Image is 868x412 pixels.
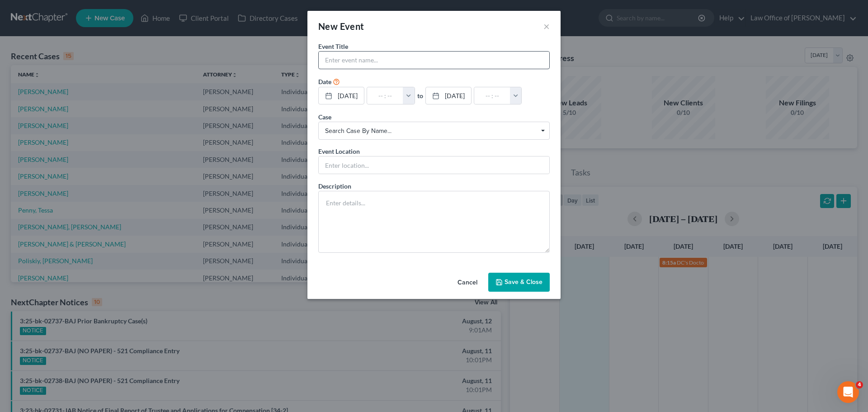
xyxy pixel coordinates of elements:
button: Save & Close [488,273,550,292]
span: Event Title [318,43,348,50]
label: Date [318,77,331,86]
input: -- : -- [367,87,403,104]
label: to [417,91,423,100]
button: × [543,21,550,32]
input: -- : -- [474,87,510,104]
input: Enter location... [319,156,549,174]
a: [DATE] [319,87,364,104]
label: Description [318,181,351,191]
span: New Event [318,21,364,32]
label: Event Location [318,147,360,156]
label: Case [318,112,331,122]
span: Select box activate [318,122,550,140]
button: Cancel [450,274,485,292]
span: 4 [856,381,863,388]
span: Search case by name... [325,126,543,136]
iframe: Intercom live chat [837,381,859,403]
a: [DATE] [426,87,471,104]
input: Enter event name... [319,52,549,69]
